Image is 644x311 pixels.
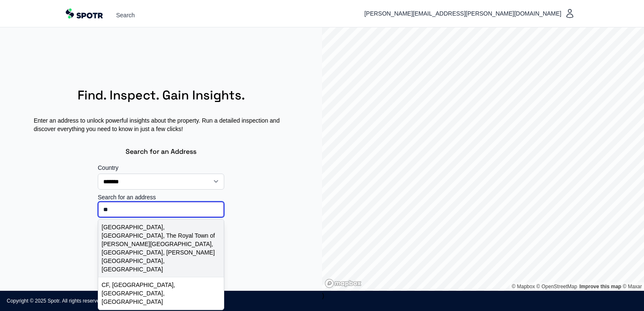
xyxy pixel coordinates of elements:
[322,27,644,291] canvas: Map
[623,284,642,290] a: Maxar
[325,279,362,288] a: Mapbox homepage
[361,5,578,22] button: [PERSON_NAME][EMAIL_ADDRESS][PERSON_NAME][DOMAIN_NAME]
[116,11,135,19] a: Search
[364,8,565,19] span: [PERSON_NAME][EMAIL_ADDRESS][PERSON_NAME][DOMAIN_NAME]
[512,284,535,290] a: Mapbox
[13,110,309,140] p: Enter an address to unlock powerful insights about the property. Run a detailed inspection and di...
[126,140,196,164] h3: Search for an Address
[102,281,220,306] p: CF, [GEOGRAPHIC_DATA], [GEOGRAPHIC_DATA], [GEOGRAPHIC_DATA]
[98,164,224,172] label: Country
[98,193,224,201] label: Search for an address
[102,223,220,273] p: [GEOGRAPHIC_DATA], [GEOGRAPHIC_DATA], The Royal Town of [PERSON_NAME][GEOGRAPHIC_DATA], [GEOGRAPH...
[580,284,621,290] a: Improve this map
[537,284,577,290] a: OpenStreetMap
[322,27,644,291] div: )
[78,81,245,110] h1: Find. Inspect. Gain Insights.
